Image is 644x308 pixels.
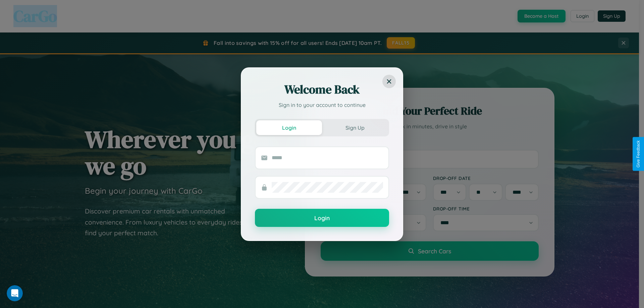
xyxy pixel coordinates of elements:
[256,120,322,135] button: Login
[7,285,23,301] iframe: Intercom live chat
[255,81,389,98] h2: Welcome Back
[255,101,389,109] p: Sign in to your account to continue
[255,209,389,227] button: Login
[322,120,388,135] button: Sign Up
[636,140,641,168] div: Give Feedback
